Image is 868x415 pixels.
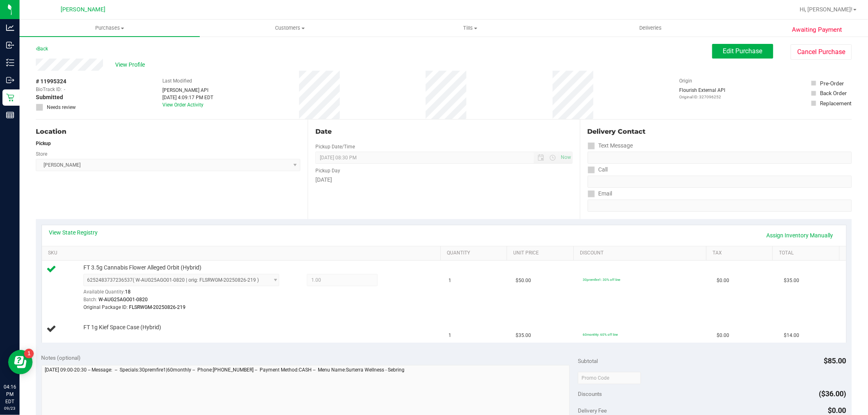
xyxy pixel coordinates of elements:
[723,47,763,55] span: Edit Purchase
[83,297,97,302] span: Batch:
[784,277,799,285] span: $35.00
[36,77,66,86] span: # 11995324
[828,406,846,415] span: $0.00
[824,356,846,365] span: $85.00
[800,6,853,13] span: Hi, [PERSON_NAME]!
[115,61,148,69] span: View Profile
[588,152,852,164] input: Format: (999) 999-9999
[48,250,437,256] a: SKU
[36,86,62,93] span: BioTrack ID:
[588,176,852,188] input: Format: (999) 999-9999
[6,59,14,67] inline-svg: Inventory
[6,93,14,102] inline-svg: Retail
[578,387,602,401] span: Discounts
[449,332,452,339] span: 1
[819,389,846,398] span: ($36.00)
[6,111,14,119] inline-svg: Reports
[6,24,14,32] inline-svg: Analytics
[36,150,47,158] label: Store
[83,324,161,331] span: FT 1g Kief Space Case (Hybrid)
[717,277,729,285] span: $0.00
[200,20,380,37] a: Customers
[792,25,842,35] span: Awaiting Payment
[61,6,105,13] span: [PERSON_NAME]
[83,264,201,272] span: FT 3.5g Cannabis Flower Alleged Orbit (Hybrid)
[717,332,729,339] span: $0.00
[6,41,14,49] inline-svg: Inbound
[36,46,48,52] a: Back
[820,79,844,87] div: Pre-Order
[784,332,799,339] span: $14.00
[447,250,504,256] a: Quantity
[6,76,14,84] inline-svg: Outbound
[712,44,773,59] button: Edit Purchase
[580,250,703,256] a: Discount
[129,304,186,310] span: FLSRWGM-20250826-219
[83,286,289,302] div: Available Quantity:
[578,358,598,364] span: Subtotal
[588,140,633,152] label: Text Message
[449,277,452,285] span: 1
[713,250,770,256] a: Tax
[820,89,847,97] div: Back Order
[162,102,203,108] a: View Order Activity
[583,332,618,337] span: 60monthly: 60% off line
[36,141,51,146] strong: Pickup
[125,289,131,295] span: 18
[588,164,608,176] label: Call
[514,250,571,256] a: Unit Price
[791,44,852,60] button: Cancel Purchase
[588,188,612,200] label: Email
[516,277,531,285] span: $50.00
[628,24,673,32] span: Deliveries
[315,127,572,137] div: Date
[200,24,380,32] span: Customers
[578,372,641,384] input: Promo Code
[679,77,692,85] label: Origin
[98,297,148,302] span: W-AUG25AGO01-0820
[820,99,851,107] div: Replacement
[162,87,213,94] div: [PERSON_NAME] API
[49,228,98,237] a: View State Registry
[588,127,852,137] div: Delivery Contact
[315,167,340,174] label: Pickup Day
[20,24,200,32] span: Purchases
[47,104,76,111] span: Needs review
[162,77,192,85] label: Last Modified
[679,94,725,100] p: Original ID: 327096252
[679,87,725,100] div: Flourish External API
[36,127,300,137] div: Location
[380,20,560,37] a: Tills
[162,94,213,101] div: [DATE] 4:09:17 PM EDT
[380,24,560,32] span: Tills
[761,228,839,242] a: Assign Inventory Manually
[779,250,836,256] a: Total
[315,143,355,150] label: Pickup Date/Time
[8,350,33,374] iframe: Resource center
[83,304,128,310] span: Original Package ID:
[20,20,200,37] a: Purchases
[42,354,81,361] span: Notes (optional)
[516,332,531,339] span: $35.00
[4,405,16,411] p: 09/23
[36,93,63,102] span: Submitted
[24,349,34,359] iframe: Resource center unread badge
[578,407,607,414] span: Delivery Fee
[560,20,741,37] a: Deliveries
[315,176,572,184] div: [DATE]
[4,383,16,405] p: 04:16 PM EDT
[583,278,620,282] span: 30premfire1: 30% off line
[64,86,65,93] span: -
